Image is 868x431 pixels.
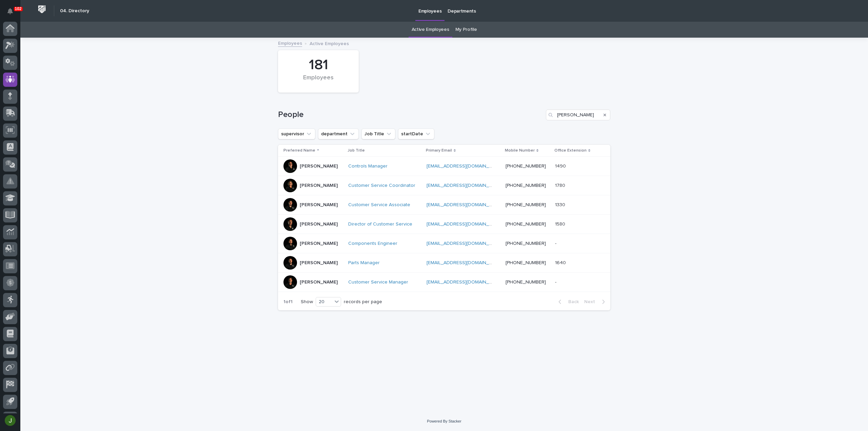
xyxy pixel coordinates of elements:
p: records per page [344,299,382,305]
tr: [PERSON_NAME]Components Engineer [EMAIL_ADDRESS][DOMAIN_NAME] [PHONE_NUMBER]-- [278,234,610,253]
p: [PERSON_NAME] [300,279,338,285]
button: Notifications [3,4,17,18]
button: Job Title [361,129,395,139]
a: [PHONE_NUMBER] [506,260,546,265]
a: Employees [278,39,302,47]
p: 1490 [555,162,567,169]
p: Active Employees [310,39,349,47]
a: [EMAIL_ADDRESS][DOMAIN_NAME] [427,202,503,207]
div: Employees [290,74,347,89]
tr: [PERSON_NAME]Customer Service Coordinator [EMAIL_ADDRESS][DOMAIN_NAME] [PHONE_NUMBER]17801780 [278,176,610,195]
tr: [PERSON_NAME]Controls Manager [EMAIL_ADDRESS][DOMAIN_NAME] [PHONE_NUMBER]14901490 [278,157,610,176]
p: [PERSON_NAME] [300,202,338,208]
a: [PHONE_NUMBER] [506,202,546,207]
span: Next [584,299,599,304]
a: [EMAIL_ADDRESS][DOMAIN_NAME] [427,260,503,265]
p: Mobile Number [505,147,535,154]
a: Powered By Stacker [427,419,461,423]
div: 20 [316,298,332,306]
a: [EMAIL_ADDRESS][DOMAIN_NAME] [427,241,503,246]
tr: [PERSON_NAME]Parts Manager [EMAIL_ADDRESS][DOMAIN_NAME] [PHONE_NUMBER]16401640 [278,253,610,273]
p: [PERSON_NAME] [300,183,338,189]
button: users-avatar [3,413,17,428]
p: [PERSON_NAME] [300,241,338,247]
button: Back [553,299,581,305]
a: [EMAIL_ADDRESS][DOMAIN_NAME] [427,280,503,285]
p: Show [301,299,313,305]
p: Job Title [348,147,365,154]
tr: [PERSON_NAME]Customer Service Associate [EMAIL_ADDRESS][DOMAIN_NAME] [PHONE_NUMBER]13301330 [278,195,610,215]
a: My Profile [455,22,477,38]
p: [PERSON_NAME] [300,260,338,266]
p: 1 of 1 [278,294,298,310]
button: department [318,129,359,139]
p: 1330 [555,201,567,208]
a: Controls Manager [348,163,388,169]
h1: People [278,110,543,120]
a: [PHONE_NUMBER] [506,222,546,227]
input: Search [546,110,610,120]
p: Primary Email [426,147,452,154]
p: [PERSON_NAME] [300,163,338,169]
p: - [555,278,558,285]
h2: 04. Directory [60,8,89,14]
button: startDate [398,129,434,139]
a: Components Engineer [348,241,397,247]
p: - [555,239,558,247]
button: Next [581,299,610,305]
a: [PHONE_NUMBER] [506,183,546,188]
a: Customer Service Manager [348,279,408,285]
span: Back [564,299,579,304]
a: [PHONE_NUMBER] [506,241,546,246]
div: Notifications102 [8,8,17,19]
tr: [PERSON_NAME]Customer Service Manager [EMAIL_ADDRESS][DOMAIN_NAME] [PHONE_NUMBER]-- [278,273,610,292]
a: [PHONE_NUMBER] [506,280,546,285]
a: Customer Service Associate [348,202,410,208]
p: Office Extension [554,147,587,154]
p: 1640 [555,259,567,266]
tr: [PERSON_NAME]Director of Customer Service [EMAIL_ADDRESS][DOMAIN_NAME] [PHONE_NUMBER]15801580 [278,215,610,234]
button: supervisor [278,129,315,139]
a: Parts Manager [348,260,380,266]
img: Workspace Logo [36,3,48,16]
a: [EMAIL_ADDRESS][DOMAIN_NAME] [427,164,503,169]
a: [EMAIL_ADDRESS][DOMAIN_NAME] [427,222,503,227]
div: 181 [290,57,347,74]
p: Preferred Name [283,147,315,154]
p: [PERSON_NAME] [300,221,338,227]
a: Customer Service Coordinator [348,183,415,189]
a: Active Employees [412,22,449,38]
a: [PHONE_NUMBER] [506,164,546,169]
p: 102 [15,6,22,11]
p: 1580 [555,220,567,227]
a: [EMAIL_ADDRESS][DOMAIN_NAME] [427,183,503,188]
a: Director of Customer Service [348,221,412,227]
p: 1780 [555,181,567,189]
